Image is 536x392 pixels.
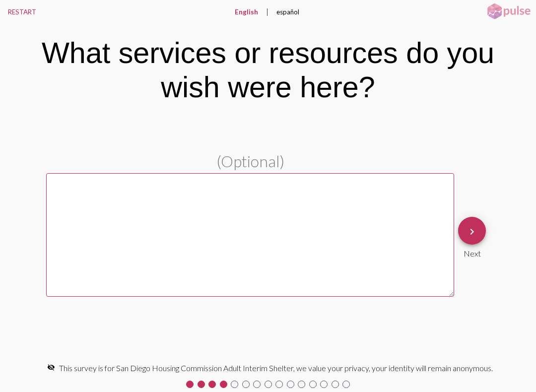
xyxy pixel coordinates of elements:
img: pulsehorizontalsmall.png [484,2,534,20]
div: What services or resources do you wish were here? [12,36,525,104]
div: Next [458,245,486,258]
span: (Optional) [216,152,284,171]
mat-icon: keyboard_arrow_right [466,226,478,238]
mat-icon: visibility_off [47,363,55,371]
span: This survey is for San Diego Housing Commission Adult Interim Shelter, we value your privacy, you... [59,363,493,373]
